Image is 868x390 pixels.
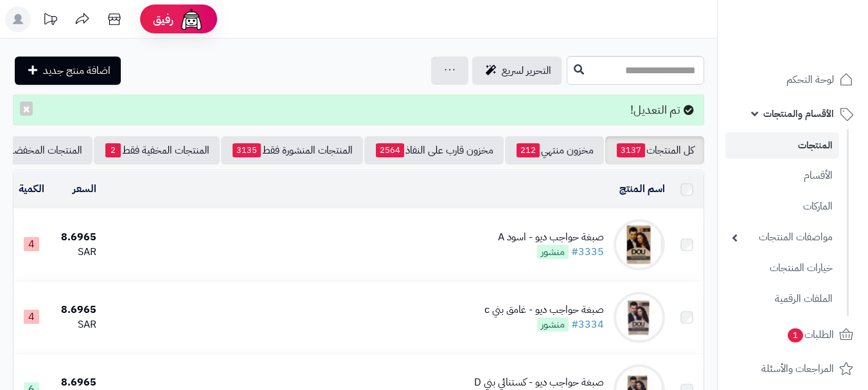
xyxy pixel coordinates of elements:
button: × [20,102,33,116]
span: 2564 [376,143,404,157]
div: 8.6965 [55,303,96,317]
a: المنتجات المخفية فقط2 [94,136,220,164]
span: 3137 [617,143,645,157]
img: ai-face.png [179,6,204,32]
span: رفيق [153,12,173,27]
span: الأقسام والمنتجات [763,105,834,123]
span: الطلبات [786,326,834,344]
span: المراجعات والأسئلة [761,360,834,378]
a: اضافة منتج جديد [15,57,121,85]
span: 3135 [233,143,261,157]
span: 4 [24,237,39,251]
a: تحديثات المنصة [34,6,66,35]
span: منشور [537,245,569,259]
div: 8.6965 [55,230,96,245]
span: 212 [517,143,540,157]
div: 8.6965 [55,375,96,390]
a: اسم المنتج [619,181,665,197]
a: #3335 [571,244,604,260]
span: 4 [24,310,39,324]
a: الأقسام [725,162,839,190]
div: صبغة حواجب ديو - اسود A [498,230,604,245]
span: 2 [105,143,121,157]
a: كل المنتجات3137 [605,136,704,164]
span: لوحة التحكم [786,71,834,89]
a: مخزون قارب على النفاذ2564 [364,136,504,164]
div: صبغة حواجب ديو - كستنائي بني D [474,375,604,390]
img: صبغة حواجب ديو - اسود A [614,219,665,270]
span: منشور [537,317,569,332]
div: SAR [55,317,96,332]
span: 1 [788,328,803,342]
a: الماركات [725,193,839,220]
div: SAR [55,245,96,260]
span: التحرير لسريع [502,63,551,78]
a: مخزون منتهي212 [505,136,604,164]
a: الملفات الرقمية [725,285,839,313]
img: صبغة حواجب ديو - غامق بني c [614,292,665,343]
a: خيارات المنتجات [725,254,839,282]
a: #3334 [571,317,604,332]
a: الكمية [19,181,44,197]
a: التحرير لسريع [472,57,562,85]
a: السعر [73,181,96,197]
div: تم التعديل! [13,94,704,125]
a: المراجعات والأسئلة [725,353,860,384]
div: صبغة حواجب ديو - غامق بني c [484,303,604,317]
a: الطلبات1 [725,319,860,350]
a: المنتجات المنشورة فقط3135 [221,136,363,164]
span: اضافة منتج جديد [43,63,111,78]
a: مواصفات المنتجات [725,224,839,251]
a: لوحة التحكم [725,64,860,95]
a: المنتجات [725,132,839,159]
